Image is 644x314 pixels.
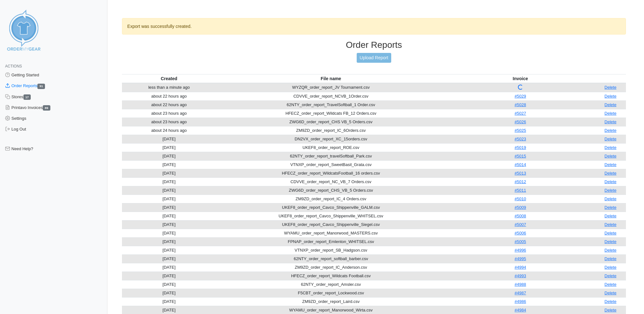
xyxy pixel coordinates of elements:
[515,205,526,210] a: #5009
[216,254,446,263] td: 62NTY_order_report_softball_barber.csv
[515,137,526,141] a: #5023
[515,128,526,133] a: #5025
[122,100,216,109] td: about 22 hours ago
[604,196,616,201] a: Delete
[216,109,446,118] td: HFECZ_order_report_Wildcats FB_12 Orders.csv
[216,263,446,272] td: ZM9ZD_order_report_IC_Anderson.csv
[216,177,446,186] td: CDVVE_order_report_NC_VB_7 Orders.csv
[604,231,616,235] a: Delete
[216,143,446,152] td: UKEF8_order_report_ROE.csv
[515,102,526,107] a: #5028
[216,272,446,280] td: HFECZ_order_report_Wildcats Football.csv
[515,308,526,312] a: #4984
[446,74,595,83] th: Invoice
[515,196,526,201] a: #5010
[122,237,216,246] td: [DATE]
[604,154,616,158] a: Delete
[515,291,526,295] a: #4987
[515,248,526,253] a: #4996
[216,229,446,237] td: WYAMU_order_report_Manorwood_MASTERS.csv
[122,83,216,92] td: less than a minute ago
[515,256,526,261] a: #4995
[515,94,526,99] a: #5029
[122,118,216,126] td: about 23 hours ago
[216,186,446,195] td: ZWG6D_order_report_CHS_VB_5 Orders.csv
[515,179,526,184] a: #5012
[515,188,526,193] a: #5011
[122,229,216,237] td: [DATE]
[515,222,526,227] a: #5007
[604,188,616,193] a: Delete
[122,280,216,289] td: [DATE]
[122,152,216,160] td: [DATE]
[216,195,446,203] td: ZM9ZD_order_report_IC_4 Orders.csv
[122,18,626,35] div: Export was successfully created.
[216,203,446,212] td: UKEF8_order_report_Cavco_Shippenville_GALM.csv
[216,160,446,169] td: VTNXP_order_report_SweetBasil_Grata.csv
[604,222,616,227] a: Delete
[604,119,616,124] a: Delete
[122,126,216,135] td: about 24 hours ago
[604,102,616,107] a: Delete
[122,272,216,280] td: [DATE]
[216,83,446,92] td: WYZQR_order_report_JV Tournament.csv
[37,84,45,89] span: 91
[604,256,616,261] a: Delete
[604,162,616,167] a: Delete
[604,85,616,90] a: Delete
[515,111,526,116] a: #5027
[122,109,216,118] td: about 23 hours ago
[604,239,616,244] a: Delete
[604,308,616,312] a: Delete
[216,212,446,220] td: UKEF8_order_report_Cavco_Shippenville_WHITSEL.csv
[216,118,446,126] td: ZWG6D_order_report_CHS VB_5 Orders.csv
[122,263,216,272] td: [DATE]
[515,299,526,304] a: #4986
[122,143,216,152] td: [DATE]
[515,145,526,150] a: #5019
[604,111,616,116] a: Delete
[122,289,216,297] td: [DATE]
[216,237,446,246] td: FPNAP_order_report_Emlenton_WHITSEL.csv
[122,186,216,195] td: [DATE]
[604,205,616,210] a: Delete
[216,74,446,83] th: File name
[604,145,616,150] a: Delete
[604,282,616,287] a: Delete
[604,171,616,176] a: Delete
[216,289,446,297] td: F5CBT_order_report_Lockwood.csv
[604,137,616,141] a: Delete
[216,280,446,289] td: 62NTY_order_report_Amsler.csv
[122,246,216,254] td: [DATE]
[216,246,446,254] td: VTNXP_order_report_SB_Hadgson.csv
[5,64,22,68] span: Actions
[604,248,616,253] a: Delete
[216,126,446,135] td: ZM9ZD_order_report_IC_6Orders.csv
[216,169,446,177] td: HFECZ_order_report_WildcatsFootball_16 orders.csv
[604,299,616,304] a: Delete
[122,195,216,203] td: [DATE]
[216,135,446,143] td: DN2VX_order_report_XC_15orders.csv
[515,162,526,167] a: #5014
[122,40,626,50] h3: Order Reports
[122,203,216,212] td: [DATE]
[515,265,526,270] a: #4994
[515,119,526,124] a: #5026
[216,100,446,109] td: 62NTY_order_report_TravelSoftball_1 Order.csv
[122,92,216,100] td: about 22 hours ago
[357,53,391,63] a: Upload Report
[515,239,526,244] a: #5005
[604,214,616,218] a: Delete
[515,171,526,176] a: #5013
[604,128,616,133] a: Delete
[515,231,526,235] a: #5006
[122,135,216,143] td: [DATE]
[216,152,446,160] td: 62NTY_order_report_travelSoftball_Park.csv
[604,94,616,99] a: Delete
[604,179,616,184] a: Delete
[23,94,31,100] span: 17
[122,220,216,229] td: [DATE]
[122,177,216,186] td: [DATE]
[515,282,526,287] a: #4988
[43,105,50,111] span: 89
